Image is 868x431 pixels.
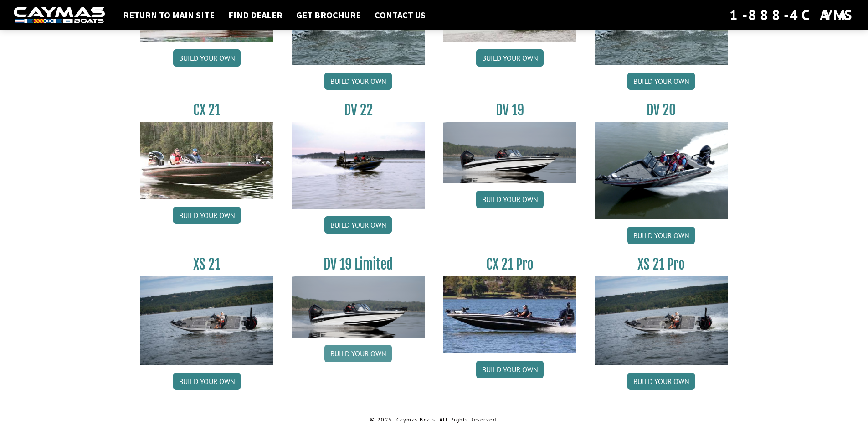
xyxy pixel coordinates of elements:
img: CX-21Pro_thumbnail.jpg [443,276,577,353]
h3: XS 21 Pro [595,256,728,273]
h3: DV 20 [595,102,728,119]
p: © 2025. Caymas Boats. All Rights Reserved. [140,415,728,424]
img: XS_21_thumbnail.jpg [140,276,274,365]
a: Build your own [173,207,241,224]
h3: DV 22 [292,102,425,119]
img: dv-19-ban_from_website_for_caymas_connect.png [443,122,577,183]
h3: CX 21 Pro [443,256,577,273]
img: dv-19-ban_from_website_for_caymas_connect.png [292,276,425,338]
img: CX21_thumb.jpg [140,122,274,199]
h3: DV 19 Limited [292,256,425,273]
a: Find Dealer [224,9,287,21]
a: Build your own [324,345,392,362]
a: Get Brochure [292,9,365,21]
a: Build your own [173,373,241,390]
h3: CX 21 [140,102,274,119]
a: Build your own [173,49,241,67]
a: Build your own [476,191,544,208]
h3: XS 21 [140,256,274,273]
img: DV_20_from_website_for_caymas_connect.png [595,122,728,219]
a: Build your own [324,216,392,234]
img: white-logo-c9c8dbefe5ff5ceceb0f0178aa75bf4bb51f6bca0971e226c86eb53dfe498488.png [14,7,105,24]
a: Contact Us [370,9,430,21]
div: 1-888-4CAYMAS [729,5,854,25]
img: DV22_original_motor_cropped_for_caymas_connect.jpg [292,122,425,209]
a: Build your own [627,73,695,90]
a: Return to main site [118,9,219,21]
a: Build your own [627,373,695,390]
h3: DV 19 [443,102,577,119]
a: Build your own [324,73,392,90]
a: Build your own [476,49,544,67]
a: Build your own [476,361,544,378]
img: XS_21_thumbnail.jpg [595,276,728,365]
a: Build your own [627,227,695,244]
